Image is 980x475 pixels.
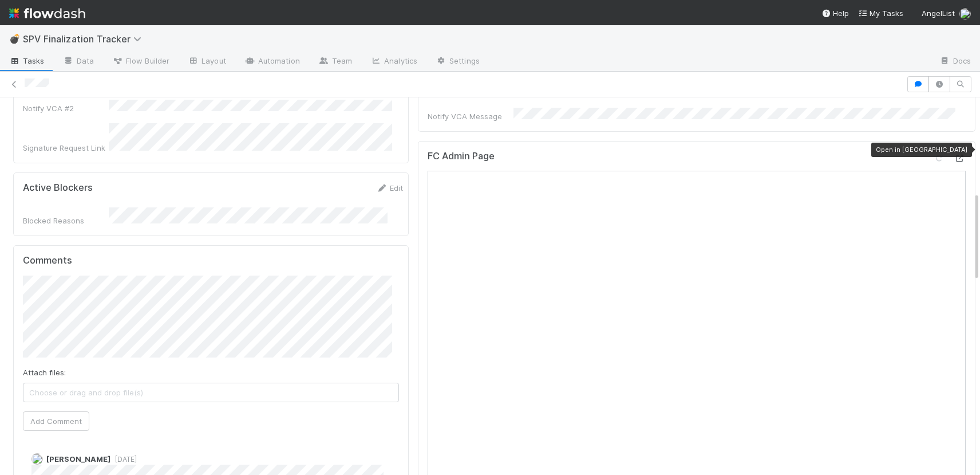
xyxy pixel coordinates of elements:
a: Edit [376,183,403,193]
a: Data [54,53,103,71]
div: Help [821,7,849,19]
span: Choose or drag and drop file(s) [23,383,398,402]
img: logo-inverted-e16ddd16eac7371096b0.svg [9,3,85,23]
span: AngelList [922,9,955,18]
span: My Tasks [858,9,903,18]
span: Flow Builder [112,55,169,66]
a: My Tasks [858,7,903,19]
div: Signature Request Link [23,142,109,154]
a: Docs [930,53,980,71]
label: Attach files: [23,367,66,378]
span: SPV Finalization Tracker [23,33,147,45]
span: Tasks [9,55,45,66]
div: Notify VCA #2 [23,103,109,114]
a: Flow Builder [103,53,179,71]
a: Analytics [361,53,426,71]
a: Team [309,53,361,71]
a: Settings [426,53,489,71]
button: Add Comment [23,411,89,431]
div: Notify VCA Message [428,111,513,122]
img: avatar_bbb6177a-485e-445a-ba71-b3b7d77eb495.png [959,8,971,19]
a: Automation [235,53,309,71]
h5: Comments [23,255,399,266]
span: [PERSON_NAME] [46,454,110,464]
span: 💣 [9,34,21,44]
h5: Active Blockers [23,182,93,194]
span: [DATE] [110,455,137,464]
div: Blocked Reasons [23,215,109,226]
h5: FC Admin Page [428,151,495,162]
a: Layout [179,53,235,71]
img: avatar_e764f80f-affb-48ed-b536-deace7b998a7.png [31,453,43,465]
